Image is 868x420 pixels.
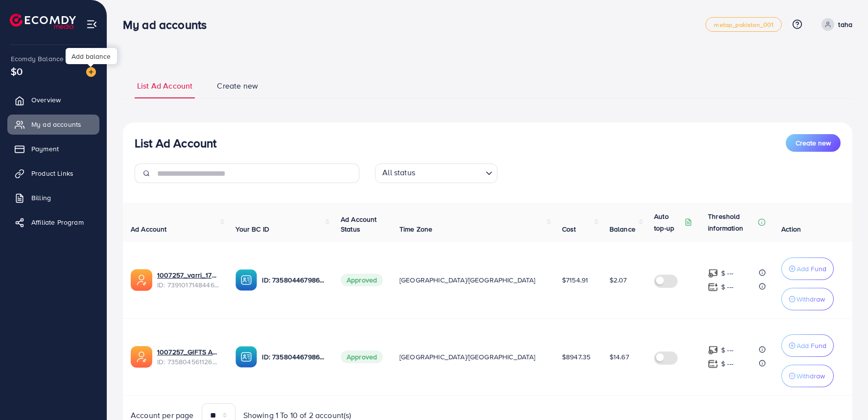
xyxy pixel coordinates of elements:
p: Withdraw [797,370,825,382]
a: Billing [7,188,99,208]
span: ID: 7391017148446998544 [157,280,220,290]
input: Search for option [418,165,482,181]
span: $7154.91 [562,275,588,285]
span: [GEOGRAPHIC_DATA]/[GEOGRAPHIC_DATA] [399,352,536,362]
img: ic-ba-acc.ded83a64.svg [235,346,257,368]
span: Approved [341,350,383,363]
span: Approved [341,274,383,286]
button: Add Fund [781,257,834,280]
h3: List Ad Account [135,136,216,150]
a: Overview [7,90,99,110]
span: $0 [11,64,23,78]
p: ID: 7358044679864254480 [262,274,325,286]
span: $14.67 [610,352,629,362]
div: Add balance [66,48,117,64]
p: Auto top-up [654,210,682,234]
span: ID: 7358045611263918081 [157,357,220,367]
p: $ --- [721,358,733,370]
a: 1007257_varri_1720855285387 [157,270,220,280]
span: Overview [31,95,61,105]
h3: My ad accounts [123,18,214,32]
a: My ad accounts [7,115,99,134]
img: ic-ads-acc.e4c84228.svg [131,346,152,368]
img: top-up amount [708,345,718,355]
span: $2.07 [610,275,627,285]
img: ic-ba-acc.ded83a64.svg [235,269,257,291]
span: Action [781,224,801,234]
span: List Ad Account [137,80,192,92]
p: Add Fund [797,263,826,275]
div: <span class='underline'>1007257_GIFTS ADS_1713178508862</span></br>7358045611263918081 [157,347,220,367]
a: Affiliate Program [7,212,99,232]
a: Product Links [7,163,99,183]
div: <span class='underline'>1007257_varri_1720855285387</span></br>7391017148446998544 [157,270,220,290]
span: Create new [217,80,258,92]
p: Withdraw [797,293,825,305]
span: Billing [31,193,51,203]
button: Withdraw [781,365,834,387]
button: Add Fund [781,334,834,357]
span: Your BC ID [235,224,269,234]
p: ID: 7358044679864254480 [262,351,325,363]
img: logo [10,14,76,29]
span: Balance [610,224,635,234]
p: $ --- [721,344,733,356]
a: metap_pakistan_001 [705,17,782,32]
span: Cost [562,224,576,234]
p: Add Fund [797,340,826,351]
img: image [86,67,96,77]
img: ic-ads-acc.e4c84228.svg [131,269,152,291]
span: Payment [31,144,59,154]
span: My ad accounts [31,119,81,129]
img: top-up amount [708,359,718,369]
img: menu [86,19,97,30]
button: Create new [786,134,841,152]
span: Ad Account Status [341,214,377,234]
span: metap_pakistan_001 [714,22,774,28]
span: [GEOGRAPHIC_DATA]/[GEOGRAPHIC_DATA] [399,275,536,285]
span: All status [380,165,417,181]
div: Search for option [375,163,497,183]
iframe: Chat [826,376,861,413]
img: top-up amount [708,268,718,279]
p: Threshold information [708,210,756,234]
button: Withdraw [781,288,834,310]
a: Payment [7,139,99,159]
span: Time Zone [399,224,432,234]
span: Affiliate Program [31,217,84,227]
span: $8947.35 [562,352,590,362]
p: $ --- [721,281,733,293]
span: Create new [796,138,831,148]
a: 1007257_GIFTS ADS_1713178508862 [157,347,220,357]
a: taha [818,18,852,31]
span: Ecomdy Balance [11,54,64,64]
span: Product Links [31,168,73,178]
span: Ad Account [131,224,167,234]
p: $ --- [721,267,733,279]
p: taha [838,19,852,30]
img: top-up amount [708,282,718,292]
